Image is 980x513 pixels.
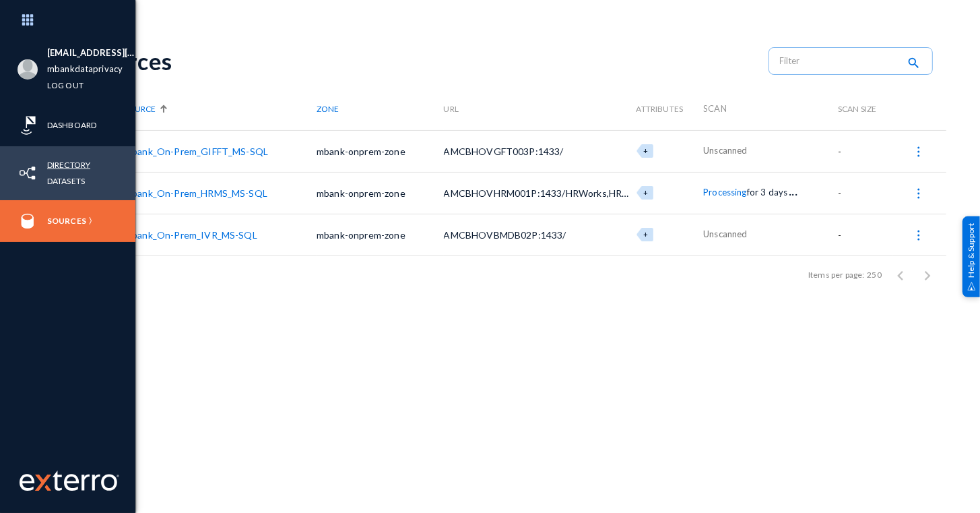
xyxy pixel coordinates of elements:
img: icon-sources.svg [18,211,38,231]
a: Log out [47,78,84,93]
img: icon-more.svg [912,187,925,200]
mat-icon: search [906,55,922,73]
td: mbank-onprem-zone [317,130,443,172]
input: Filter [780,51,899,71]
img: icon-more.svg [912,229,925,242]
img: icon-more.svg [912,145,925,158]
img: icon-risk-sonar.svg [18,115,38,135]
div: Zone [317,104,443,114]
span: URL [444,104,459,114]
img: exterro-logo.svg [35,475,51,491]
span: AMCBHOVBMDB02P:1433/ [444,229,566,241]
td: mbank-onprem-zone [317,172,443,214]
span: . [792,182,795,198]
a: Mbank_On-Prem_HRMS_MS-SQL [124,187,267,199]
span: + [644,230,649,239]
td: - [838,214,893,255]
span: Attributes [636,104,684,114]
div: Help & Support [962,216,980,297]
span: + [644,188,649,197]
span: Unscanned [703,229,747,239]
img: blank-profile-picture.png [18,59,38,80]
button: Previous page [887,262,914,289]
a: Mbank_On-Prem_GIFFT_MS-SQL [124,146,268,157]
a: Directory [47,157,90,173]
td: mbank-onprem-zone [317,214,443,255]
span: Processing [703,187,747,198]
img: icon-inventory.svg [18,163,38,183]
span: AMCBHOVHRM001P:1433/HRWorks,HRWorksPlus [444,187,669,199]
span: AMCBHOVGFT003P:1433/ [444,146,564,157]
span: Scan [703,103,727,114]
li: [EMAIL_ADDRESS][DOMAIN_NAME] [47,45,135,61]
a: Mbank_On-Prem_IVR_MS-SQL [124,229,257,241]
td: - [838,172,893,214]
div: Items per page: [808,269,864,281]
a: Dashboard [47,117,96,133]
div: 250 [868,269,882,281]
span: . [795,182,797,198]
a: Datasets [47,173,85,189]
span: + [644,146,649,155]
a: mbankdataprivacy [47,61,123,77]
div: Source [124,104,317,114]
span: Source [124,104,156,114]
span: Zone [317,104,339,114]
button: Next page [914,262,941,289]
span: Unscanned [703,145,747,156]
span: . [789,182,791,198]
td: - [838,130,893,172]
span: for 3 days [747,187,788,198]
img: exterro-work-mark.svg [20,471,119,491]
img: help_support.svg [967,282,976,291]
a: Sources [47,213,86,229]
img: app launcher [7,5,48,34]
div: Sources [89,47,755,75]
span: Scan Size [838,104,876,114]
